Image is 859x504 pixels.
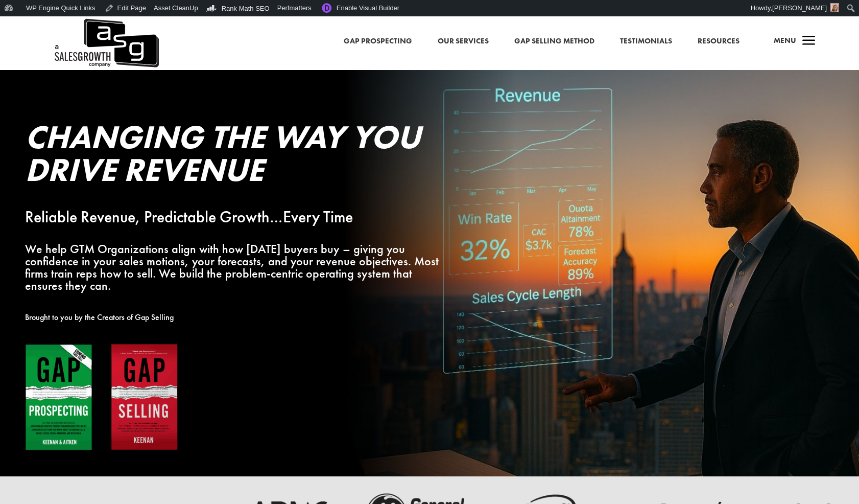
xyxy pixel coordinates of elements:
p: Brought to you by the Creators of Gap Selling [25,311,443,324]
span: [PERSON_NAME] [772,4,827,12]
span: Menu [774,35,796,45]
a: Gap Prospecting [344,35,412,48]
p: Reliable Revenue, Predictable Growth…Every Time [25,211,443,223]
span: Rank Math SEO [222,5,270,12]
a: A Sales Growth Company Logo [53,16,159,70]
p: We help GTM Organizations align with how [DATE] buyers buy – giving you confidence in your sales ... [25,243,443,291]
h2: Changing the Way You Drive Revenue [25,121,443,191]
a: Resources [698,35,739,48]
img: ASG Co. Logo [53,16,159,70]
span: a [799,31,819,52]
a: Gap Selling Method [514,35,594,48]
img: Gap Books [25,343,178,451]
a: Our Services [438,35,489,48]
a: Testimonials [620,35,672,48]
